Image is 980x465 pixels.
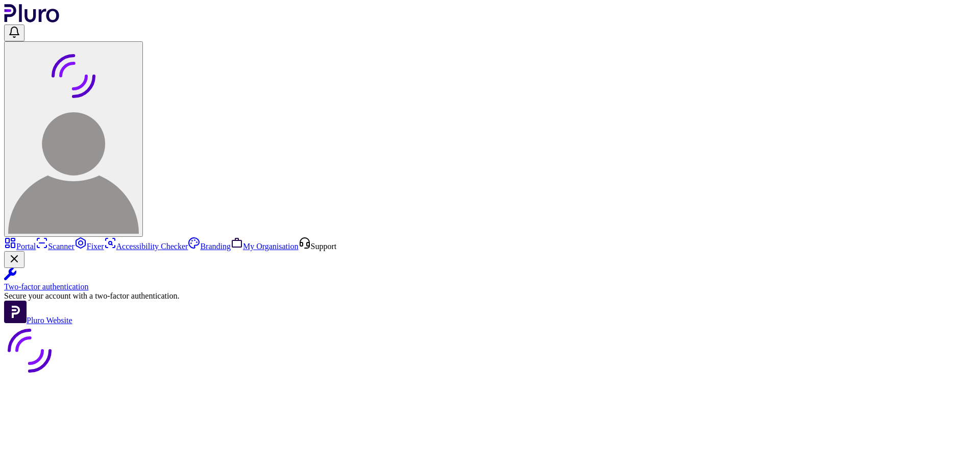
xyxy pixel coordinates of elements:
[4,316,72,325] a: Open Pluro Website
[188,242,231,251] a: Branding
[75,242,104,251] a: Fixer
[36,242,75,251] a: Scanner
[4,242,36,251] a: Portal
[8,103,139,234] img: pluro Demo
[4,291,976,301] div: Secure your account with a two-factor authentication.
[231,242,299,251] a: My Organisation
[4,41,143,237] button: pluro Demo
[4,282,976,291] div: Two-factor authentication
[4,15,60,24] a: Logo
[104,242,188,251] a: Accessibility Checker
[4,268,976,291] a: Two-factor authentication
[4,25,24,41] button: Open notifications, you have undefined new notifications
[4,237,976,325] aside: Sidebar menu
[299,242,337,251] a: Open Support screen
[4,251,24,268] button: Close Two-factor authentication notification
